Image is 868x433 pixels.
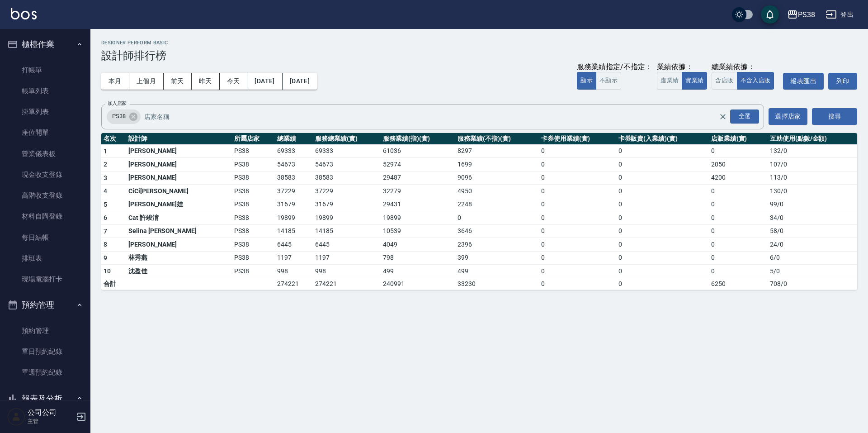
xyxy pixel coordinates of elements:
td: 6 / 0 [768,251,857,265]
td: 399 [455,251,539,265]
a: 帳單列表 [4,81,87,101]
td: 4049 [381,238,455,252]
button: 登出 [822,6,857,23]
button: 預約管理 [4,293,87,317]
td: 0 [616,211,709,225]
td: 19899 [381,211,455,225]
button: 前天 [164,73,192,90]
td: PS38 [232,238,275,252]
span: 7 [104,228,107,235]
td: PS38 [232,224,275,238]
button: 不顯示 [596,72,621,90]
td: [PERSON_NAME] [126,158,232,171]
td: 99 / 0 [768,198,857,211]
td: 130 / 0 [768,185,857,198]
td: PS38 [232,158,275,171]
a: 高階收支登錄 [4,185,87,206]
span: 1 [104,148,107,155]
input: 店家名稱 [142,109,735,124]
span: 6 [104,214,107,221]
td: 240991 [381,278,455,290]
a: 座位開單 [4,122,87,143]
a: 現場電腦打卡 [4,269,87,290]
td: 0 [539,238,616,252]
div: 服務業績指定/不指定： [577,62,652,72]
td: 31679 [275,198,313,211]
button: PS38 [783,5,819,24]
th: 卡券販賣(入業績)(實) [616,133,709,145]
td: 0 [709,238,768,252]
td: 37229 [313,185,381,198]
a: 預約管理 [4,320,87,341]
td: 2396 [455,238,539,252]
td: PS38 [232,211,275,225]
td: 54673 [313,158,381,171]
button: 報表及分析 [4,387,87,410]
td: PS38 [232,251,275,265]
td: 499 [381,265,455,278]
td: 69333 [313,144,381,158]
td: 1699 [455,158,539,171]
button: 搜尋 [812,108,857,125]
h3: 設計師排行榜 [101,49,857,62]
button: 報表匯出 [783,73,824,90]
div: 全選 [730,109,759,124]
td: 113 / 0 [768,171,857,185]
td: 4200 [709,171,768,185]
td: 0 [616,224,709,238]
td: PS38 [232,185,275,198]
td: 69333 [275,144,313,158]
td: 0 [616,238,709,252]
button: 選擇店家 [769,108,807,125]
th: 所屬店家 [232,133,275,145]
td: 107 / 0 [768,158,857,171]
button: 本月 [101,73,129,90]
td: 0 [539,144,616,158]
td: 1197 [275,251,313,265]
td: 499 [455,265,539,278]
td: 19899 [275,211,313,225]
td: 54673 [275,158,313,171]
td: 5 / 0 [768,265,857,278]
span: PS38 [107,112,131,121]
button: 含店販 [712,72,737,90]
td: 6445 [275,238,313,252]
td: 274221 [275,278,313,290]
td: CiCi[PERSON_NAME] [126,185,232,198]
td: PS38 [232,144,275,158]
th: 卡券使用業績(實) [539,133,616,145]
div: PS38 [798,9,815,20]
td: Cat 許竣淯 [126,211,232,225]
td: 274221 [313,278,381,290]
button: Open [728,108,761,125]
td: Selina [PERSON_NAME] [126,224,232,238]
button: 今天 [220,73,248,90]
td: 34 / 0 [768,211,857,225]
td: 61036 [381,144,455,158]
button: [DATE] [283,73,317,90]
a: 營業儀表板 [4,143,87,164]
td: 0 [709,251,768,265]
td: 3646 [455,224,539,238]
button: 不含入店販 [737,72,774,90]
td: 2248 [455,198,539,211]
td: 798 [381,251,455,265]
td: 32279 [381,185,455,198]
label: 加入店家 [108,100,127,107]
td: 0 [616,278,709,290]
th: 服務業績(指)(實) [381,133,455,145]
td: 林秀燕 [126,251,232,265]
td: 14185 [313,224,381,238]
span: 3 [104,174,107,181]
a: 材料自購登錄 [4,206,87,227]
button: 顯示 [577,72,596,90]
th: 互助使用(點數/金額) [768,133,857,145]
td: 33230 [455,278,539,290]
td: 0 [709,185,768,198]
td: 4950 [455,185,539,198]
a: 單週預約紀錄 [4,362,87,383]
a: 打帳單 [4,60,87,81]
td: 0 [709,198,768,211]
td: PS38 [232,265,275,278]
td: PS38 [232,198,275,211]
